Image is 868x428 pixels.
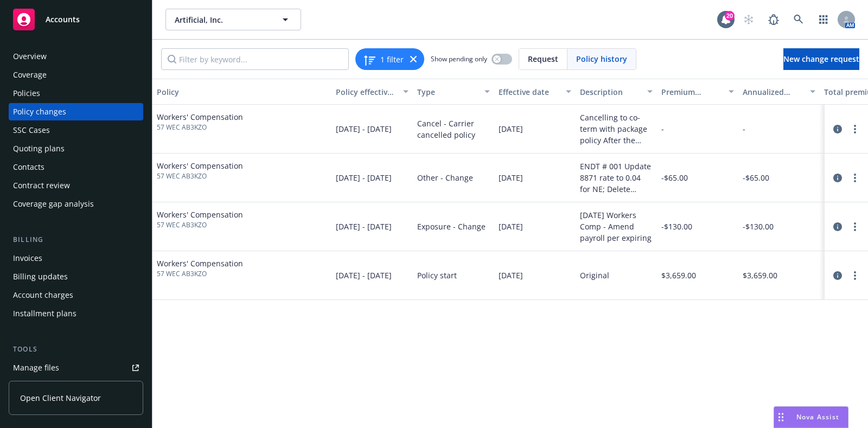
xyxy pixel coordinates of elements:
div: Policy changes [13,103,66,120]
a: Contract review [9,177,143,194]
button: Artificial, Inc. [165,9,301,30]
span: Nova Assist [796,412,839,421]
div: Tools [9,344,143,355]
a: Search [788,9,809,30]
a: Switch app [813,9,834,30]
span: [DATE] [499,270,523,281]
span: $3,659.00 [661,270,696,281]
div: Policy effective dates [336,86,397,98]
a: Quoting plans [9,140,143,157]
div: Billing [9,234,143,245]
button: Effective date [494,79,576,105]
span: [DATE] - [DATE] [336,270,392,281]
span: Cancel - Carrier cancelled policy [417,118,490,140]
div: Overview [13,48,47,65]
div: ENDT # 001 Update 8871 rate to 0.04 for NE; Delete Pending Rate Change Endorsement [580,161,653,195]
div: Billing updates [13,268,68,285]
span: 57 WEC AB3KZO [157,269,243,279]
span: [DATE] [499,123,523,135]
span: Show pending only [431,54,487,63]
a: New change request [783,48,859,70]
a: Start snowing [738,9,759,30]
div: Policy [157,86,327,98]
span: [DATE] - [DATE] [336,221,392,232]
a: Report a Bug [763,9,784,30]
span: $3,659.00 [743,270,777,281]
a: more [848,171,861,184]
a: circleInformation [831,220,844,233]
a: Coverage [9,66,143,84]
a: more [848,123,861,136]
a: circleInformation [831,123,844,136]
span: [DATE] [499,221,523,232]
div: Quoting plans [13,140,65,157]
div: 20 [725,11,735,21]
a: Contacts [9,158,143,176]
button: Description [576,79,657,105]
span: [DATE] - [DATE] [336,123,392,135]
span: 57 WEC AB3KZO [157,171,243,181]
span: Other - Change [417,172,473,183]
span: Workers' Compensation [157,160,243,171]
a: Accounts [9,4,143,35]
button: Nova Assist [774,406,848,428]
div: Policies [13,85,40,102]
a: more [848,220,861,233]
a: circleInformation [831,171,844,184]
div: Contacts [13,158,44,176]
div: Original [580,270,609,281]
div: Invoices [13,250,42,267]
button: Policy effective dates [331,79,413,105]
span: -$130.00 [661,221,692,232]
a: Manage files [9,359,143,376]
span: Exposure - Change [417,221,486,232]
span: Workers' Compensation [157,111,243,123]
span: Request [528,53,558,65]
a: Policy changes [9,103,143,120]
a: Coverage gap analysis [9,195,143,213]
span: 57 WEC AB3KZO [157,220,243,230]
div: Installment plans [13,305,76,322]
span: Open Client Navigator [20,392,101,404]
span: - [661,123,664,135]
span: -$130.00 [743,221,774,232]
span: Artificial, Inc. [175,14,269,25]
a: Policies [9,85,143,102]
a: Installment plans [9,305,143,322]
a: Account charges [9,286,143,304]
div: Coverage gap analysis [13,195,94,213]
span: Policy start [417,270,457,281]
span: Workers' Compensation [157,209,243,220]
span: Accounts [46,15,80,24]
div: Cancelling to co-term with package policy After the cancelling to co-term, client went out of bus... [580,112,653,146]
span: [DATE] [499,172,523,183]
a: SSC Cases [9,122,143,139]
div: Premium change [661,86,722,98]
div: Type [417,86,478,98]
a: Invoices [9,250,143,267]
div: Description [580,86,641,98]
button: Type [413,79,494,105]
a: more [848,269,861,282]
a: Billing updates [9,268,143,285]
div: Manage files [13,359,59,376]
div: SSC Cases [13,122,50,139]
div: Coverage [13,66,47,84]
span: New change request [783,54,859,64]
span: - [743,123,745,135]
button: Premium change [657,79,738,105]
div: Contract review [13,177,70,194]
a: Overview [9,48,143,65]
button: Annualized total premium change [738,79,820,105]
div: Drag to move [774,407,788,427]
div: Account charges [13,286,73,304]
span: Policy history [576,53,627,65]
input: Filter by keyword... [161,48,349,70]
span: [DATE] - [DATE] [336,172,392,183]
div: Annualized total premium change [743,86,803,98]
button: Policy [152,79,331,105]
a: circleInformation [831,269,844,282]
span: -$65.00 [743,172,769,183]
span: 1 filter [380,54,404,65]
span: Workers' Compensation [157,258,243,269]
